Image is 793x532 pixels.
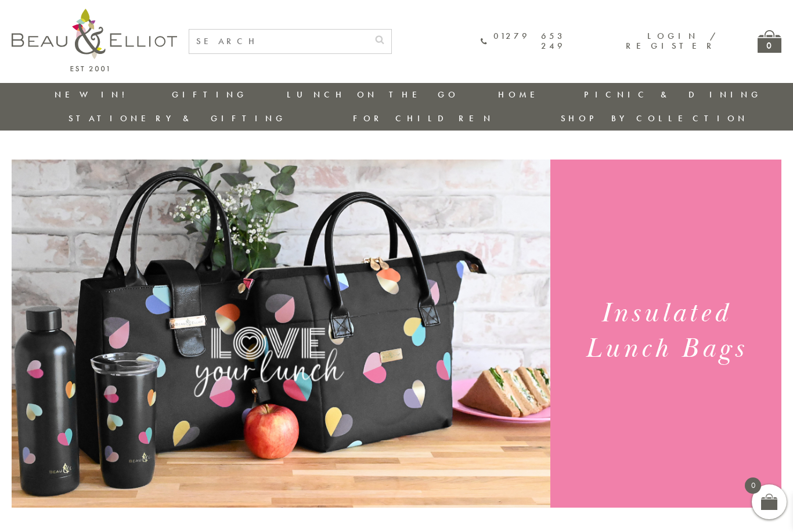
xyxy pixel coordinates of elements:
[353,113,494,124] a: For Children
[189,30,368,53] input: SEARCH
[758,30,781,53] a: 0
[481,31,565,52] a: 01279 653 249
[562,296,770,367] h1: Insulated Lunch Bags
[12,9,177,71] img: logo
[12,160,550,508] img: Emily Heart Set
[55,89,132,100] a: New in!
[287,89,459,100] a: Lunch On The Go
[69,113,286,124] a: Stationery & Gifting
[626,30,717,52] a: Login / Register
[745,477,761,494] span: 0
[584,89,762,100] a: Picnic & Dining
[172,89,247,100] a: Gifting
[561,113,748,124] a: Shop by collection
[498,89,545,100] a: Home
